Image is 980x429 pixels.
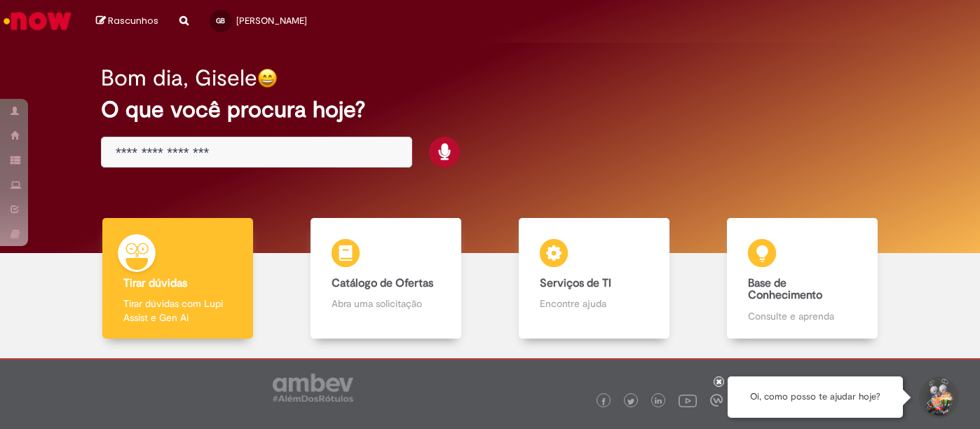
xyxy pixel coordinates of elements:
[108,14,158,27] span: Rascunhos
[332,297,440,311] p: Abra uma solicitação
[236,15,307,27] span: [PERSON_NAME]
[123,276,187,290] b: Tirar dúvidas
[123,297,231,325] p: Tirar dúvidas com Lupi Assist e Gen Ai
[540,297,648,311] p: Encontre ajuda
[332,276,433,290] b: Catálogo de Ofertas
[540,276,611,290] b: Serviços de TI
[600,398,607,405] img: logo_footer_facebook.png
[273,374,353,402] img: logo_footer_ambev_rotulo_gray.png
[748,276,822,303] b: Base de Conhecimento
[748,309,856,323] p: Consulte e aprenda
[728,376,903,418] div: Oi, como posso te ajudar hoje?
[96,15,158,28] a: Rascunhos
[74,218,282,339] a: Tirar dúvidas Tirar dúvidas com Lupi Assist e Gen Ai
[101,66,257,90] h2: Bom dia, Gisele
[216,16,225,25] span: GB
[698,218,906,339] a: Base de Conhecimento Consulte e aprenda
[655,397,662,406] img: logo_footer_linkedin.png
[101,97,879,122] h2: O que você procura hoje?
[627,398,634,405] img: logo_footer_twitter.png
[282,218,490,339] a: Catálogo de Ofertas Abra uma solicitação
[679,391,697,409] img: logo_footer_youtube.png
[917,376,959,418] button: Iniciar Conversa de Suporte
[257,68,278,88] img: happy-face.png
[710,394,723,407] img: logo_footer_workplace.png
[490,218,698,339] a: Serviços de TI Encontre ajuda
[1,7,74,35] img: ServiceNow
